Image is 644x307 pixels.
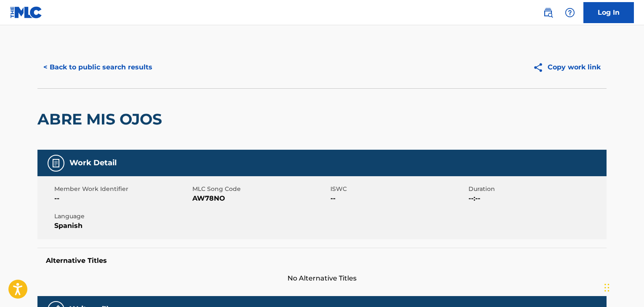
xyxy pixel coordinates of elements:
button: Copy work link [527,57,607,78]
span: Member Work Identifier [54,185,190,193]
span: ISWC [330,185,466,193]
span: No Alternative Titles [37,273,607,283]
button: < Back to public search results [37,57,158,78]
img: MLC Logo [10,6,43,19]
h5: Work Detail [69,158,117,168]
div: Help [562,4,578,21]
span: --:-- [468,193,604,204]
iframe: Chat Widget [602,267,644,307]
span: -- [330,193,466,204]
a: Public Search [540,4,556,21]
h5: Alternative Titles [46,257,598,265]
span: Spanish [54,221,190,231]
img: help [565,8,575,18]
div: Widget de chat [602,267,644,307]
img: search [543,8,553,18]
img: Work Detail [51,158,61,168]
h2: ABRE MIS OJOS [37,110,166,129]
img: Copy work link [533,62,548,73]
span: MLC Song Code [192,185,328,193]
span: -- [54,193,190,204]
span: Duration [468,185,604,193]
span: Language [54,212,190,221]
span: AW78NO [192,193,328,204]
a: Log In [583,2,634,23]
div: Arrastrar [604,275,609,300]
